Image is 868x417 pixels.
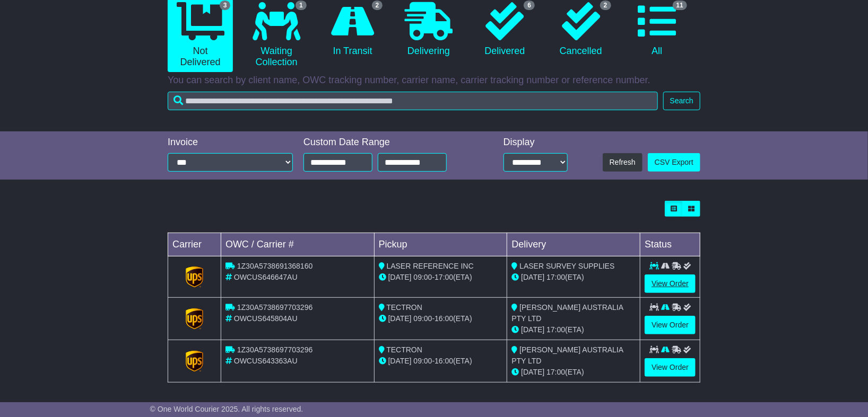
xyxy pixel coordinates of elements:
span: [DATE] [521,368,544,376]
div: (ETA) [511,367,636,378]
span: 3 [220,1,231,10]
span: 17:00 [546,368,565,376]
span: [DATE] [521,273,544,281]
span: 11 [673,1,687,10]
div: Invoice [168,137,293,148]
p: You can search by client name, OWC tracking number, carrier name, carrier tracking number or refe... [168,75,700,86]
a: View Order [645,316,696,334]
td: OWC / Carrier # [221,233,375,256]
span: [DATE] [388,357,412,365]
span: 2 [372,1,383,10]
span: 16:00 [435,357,453,365]
img: GetCarrierServiceLogo [186,267,204,288]
td: Pickup [374,233,507,256]
td: Status [640,233,700,256]
button: Refresh [603,153,643,172]
span: 17:00 [546,273,565,281]
img: GetCarrierServiceLogo [186,351,204,372]
span: © One World Courier 2025. All rights reserved. [150,405,303,413]
a: View Order [645,358,696,377]
div: - (ETA) [379,313,503,324]
span: 16:00 [435,314,453,323]
td: Carrier [168,233,221,256]
span: OWCUS646647AU [234,273,298,281]
button: Search [663,92,700,110]
span: 09:00 [414,357,432,365]
span: 1Z30A5738691368160 [237,262,313,270]
a: CSV Export [648,153,700,172]
span: 17:00 [435,273,453,281]
span: [PERSON_NAME] AUSTRALIA PTY LTD [511,345,623,365]
span: LASER SURVEY SUPPLIES [519,262,614,270]
div: (ETA) [511,324,636,335]
span: 1Z30A5738697703296 [237,345,313,354]
span: 1Z30A5738697703296 [237,303,313,312]
span: TECTRON [386,345,422,354]
div: - (ETA) [379,272,503,283]
span: TECTRON [386,303,422,312]
a: View Order [645,274,696,293]
span: 09:00 [414,273,432,281]
td: Delivery [507,233,640,256]
div: - (ETA) [379,356,503,367]
span: 17:00 [546,325,565,334]
span: [DATE] [388,273,412,281]
div: (ETA) [511,272,636,283]
span: [DATE] [388,314,412,323]
span: OWCUS643363AU [234,357,298,365]
span: [PERSON_NAME] AUSTRALIA PTY LTD [511,303,623,323]
span: 09:00 [414,314,432,323]
div: Custom Date Range [303,137,474,148]
span: LASER REFERENCE INC [387,262,474,270]
div: Display [504,137,568,148]
img: GetCarrierServiceLogo [186,308,204,330]
span: 6 [524,1,535,10]
span: 1 [296,1,307,10]
span: [DATE] [521,325,544,334]
span: OWCUS645804AU [234,314,298,323]
span: 2 [600,1,611,10]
